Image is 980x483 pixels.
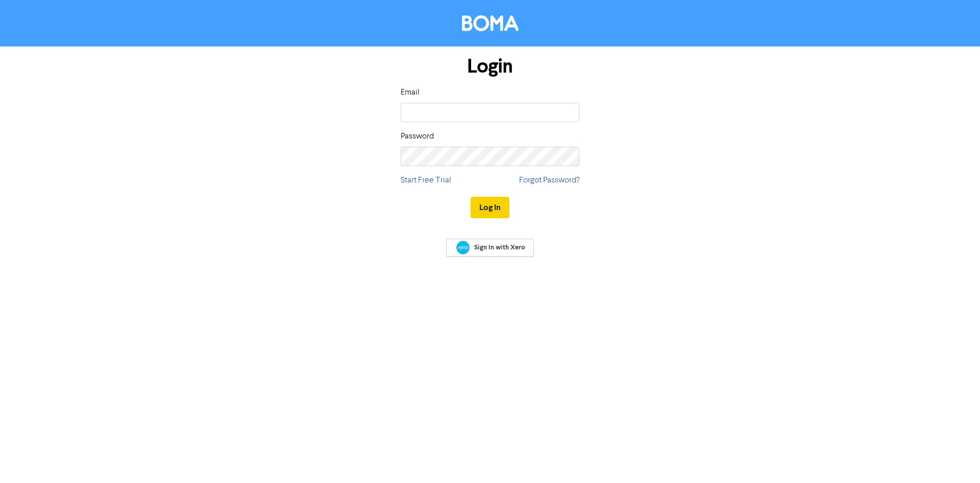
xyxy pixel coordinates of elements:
[474,243,525,252] span: Sign In with Xero
[401,55,579,78] h1: Login
[471,197,509,218] button: Log In
[401,174,451,187] a: Start Free Trial
[446,239,534,257] a: Sign In with Xero
[401,130,434,143] label: Password
[456,241,470,255] img: Xero logo
[519,174,579,187] a: Forgot Password?
[401,86,420,99] label: Email
[462,15,519,31] img: BOMA Logo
